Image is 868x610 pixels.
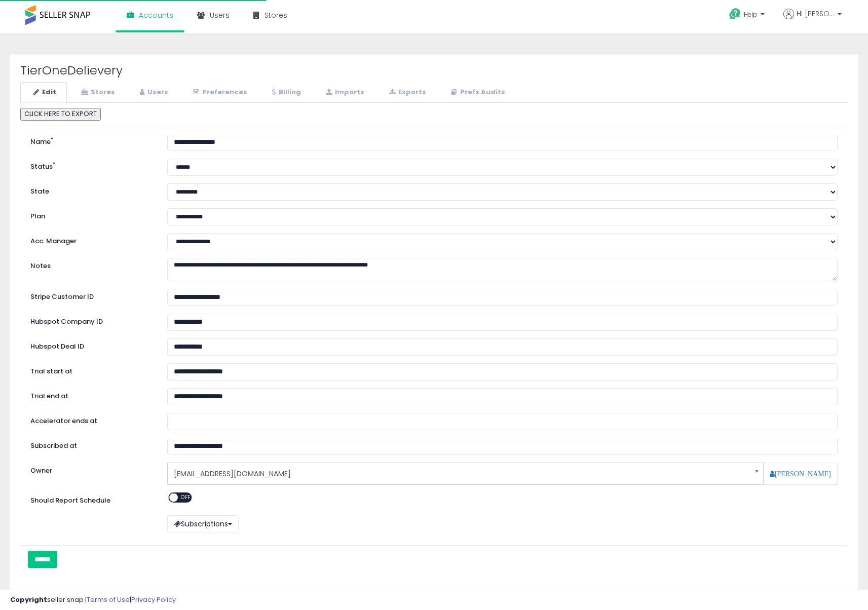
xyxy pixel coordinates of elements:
[174,465,743,482] span: [EMAIL_ADDRESS][DOMAIN_NAME]
[265,10,287,20] span: Stores
[210,10,230,20] span: Users
[20,82,67,103] a: Edit
[20,64,848,77] h2: TierOneDelievery
[23,258,160,271] label: Notes
[10,595,176,605] div: seller snap | |
[783,9,842,31] a: Hi [PERSON_NAME]
[23,413,160,426] label: Accelerator ends at
[23,233,160,246] label: Acc. Manager
[313,82,375,103] a: Imports
[87,595,130,604] a: Terms of Use
[167,515,239,532] button: Subscriptions
[23,314,160,327] label: Hubspot Company ID
[30,496,110,506] label: Should Report Schedule
[770,470,831,477] a: [PERSON_NAME]
[259,82,312,103] a: Billing
[376,82,437,103] a: Exports
[10,595,47,604] strong: Copyright
[23,159,160,172] label: Status
[23,363,160,376] label: Trial start at
[20,108,101,121] button: CLICK HERE TO EXPORT
[438,82,516,103] a: Prefs Audits
[797,9,835,19] span: Hi [PERSON_NAME]
[30,466,52,476] label: Owner
[23,134,160,147] label: Name
[139,10,173,20] span: Accounts
[23,438,160,451] label: Subscribed at
[23,183,160,197] label: State
[131,595,176,604] a: Privacy Policy
[68,82,126,103] a: Stores
[744,10,758,19] span: Help
[23,338,160,352] label: Hubspot Deal ID
[178,493,195,502] span: OFF
[23,388,160,401] label: Trial end at
[23,208,160,221] label: Plan
[180,82,258,103] a: Preferences
[127,82,179,103] a: Users
[23,289,160,302] label: Stripe Customer ID
[729,8,741,20] i: Get Help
